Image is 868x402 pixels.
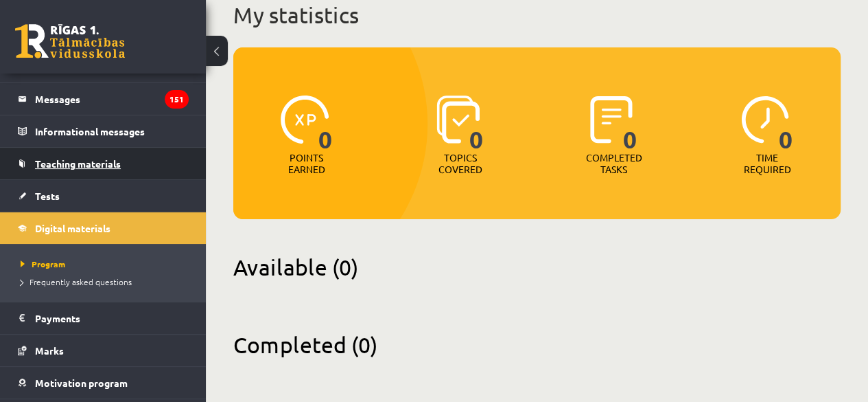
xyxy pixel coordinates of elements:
font: 0 [469,124,484,154]
font: 0 [779,124,793,154]
a: Tests [18,180,189,212]
font: 151 [169,93,184,104]
font: Available (0) [233,254,358,280]
font: Program [32,258,65,269]
img: icon-xp-0682a9bc20223a9ccc6f5883a126b849a74cddfe5390d2b41b4391c66f2066e7.svg [281,96,329,144]
a: Motivation program [18,367,189,399]
font: Motivation program [35,377,128,389]
font: 0 [318,124,333,154]
a: Teaching materials [18,148,189,179]
img: icon-clock-7be60019b62300814b6bd22b8e044499b485619524d84068768e800edab66f18.svg [741,96,789,144]
a: Digital materials [18,212,189,244]
font: Digital materials [35,222,110,234]
font: 0 [622,124,637,154]
font: Marks [35,344,64,357]
font: Teaching materials [35,157,121,170]
font: Time required [744,151,791,175]
img: icon-learned-topics-4a711ccc23c960034f471b6e78daf4a3bad4a20eaf4de84257b87e66633f6470.svg [436,96,480,144]
a: Riga 1st Distance Learning Secondary School [15,24,125,58]
a: Messages151 [18,83,189,115]
a: Frequently asked questions [21,276,192,288]
a: Marks [18,335,189,366]
a: Program [21,258,192,270]
font: My statistics [233,1,359,28]
font: Topics covered [438,151,482,175]
img: icon-completed-tasks-ad58ae20a441b2904462921112bc710f1caf180af7a3daa7317a5a94f2d26646.svg [590,96,633,144]
a: Informational messages [18,115,189,147]
font: Informational messages [35,125,145,137]
font: Payments [35,312,80,324]
font: Tests [35,190,60,202]
font: Completed (0) [233,331,377,358]
font: Points earned [288,151,325,175]
font: Completed tasks [585,151,642,175]
font: Frequently asked questions [30,276,132,287]
a: Payments [18,302,189,334]
font: Messages [35,93,80,105]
